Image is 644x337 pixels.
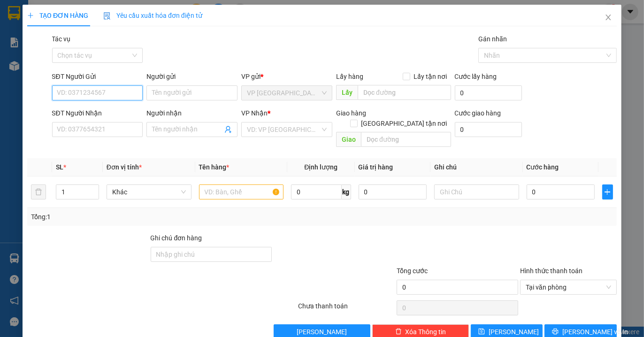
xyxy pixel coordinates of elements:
[520,267,583,275] label: Hình thức thanh toán
[241,109,268,117] span: VP Nhận
[146,71,238,82] div: Người gửi
[358,118,451,129] span: [GEOGRAPHIC_DATA] tận nơi
[455,109,501,117] label: Cước giao hàng
[526,280,611,294] span: Tại văn phòng
[31,212,249,222] div: Tổng: 1
[342,184,351,199] span: kg
[358,85,451,100] input: Dọc đường
[455,73,497,80] label: Cước lấy hàng
[602,184,613,199] button: plus
[336,85,358,100] span: Lấy
[410,71,451,82] span: Lấy tận nơi
[359,163,393,171] span: Giá trị hàng
[199,163,230,171] span: Tên hàng
[397,267,428,275] span: Tổng cước
[31,184,46,199] button: delete
[395,328,402,336] span: delete
[224,126,232,133] span: user-add
[199,184,284,199] input: VD: Bàn, Ghế
[27,12,88,19] span: TẠO ĐƠN HÀNG
[52,71,143,82] div: SĐT Người Gửi
[455,122,522,137] input: Cước giao hàng
[527,163,559,171] span: Cước hàng
[103,12,111,20] img: icon
[605,14,612,21] span: close
[52,108,143,118] div: SĐT Người Nhận
[151,247,272,262] input: Ghi chú đơn hàng
[297,301,396,317] div: Chưa thanh toán
[52,35,71,43] label: Tác vụ
[151,234,202,242] label: Ghi chú đơn hàng
[359,184,427,199] input: 0
[478,328,485,336] span: save
[27,12,34,19] span: plus
[297,327,347,337] span: [PERSON_NAME]
[489,327,539,337] span: [PERSON_NAME]
[455,85,522,100] input: Cước lấy hàng
[434,184,519,199] input: Ghi Chú
[595,5,621,31] button: Close
[56,163,63,171] span: SL
[552,328,559,336] span: printer
[103,12,202,19] span: Yêu cầu xuất hóa đơn điện tử
[241,71,332,82] div: VP gửi
[361,132,451,147] input: Dọc đường
[430,158,523,176] th: Ghi chú
[336,109,366,117] span: Giao hàng
[603,188,613,196] span: plus
[478,35,507,43] label: Gán nhãn
[562,327,628,337] span: [PERSON_NAME] và In
[336,73,363,80] span: Lấy hàng
[304,163,337,171] span: Định lượng
[146,108,238,118] div: Người nhận
[406,327,446,337] span: Xóa Thông tin
[336,132,361,147] span: Giao
[247,86,327,100] span: VP Giang Tân
[112,185,186,199] span: Khác
[107,163,142,171] span: Đơn vị tính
